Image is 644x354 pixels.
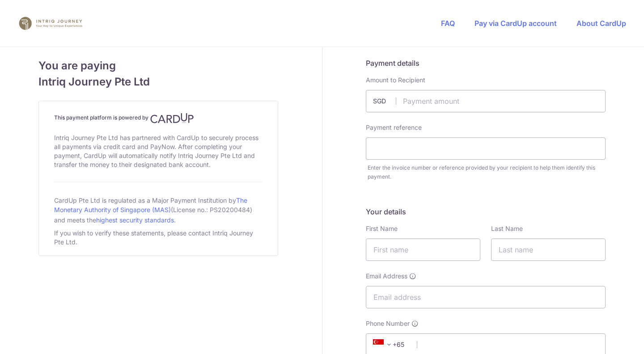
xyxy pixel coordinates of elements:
[366,239,480,261] input: First name
[491,224,523,233] label: Last Name
[54,113,263,124] h4: This payment platform is powered by
[366,76,425,85] label: Amount to Recipient
[54,132,263,171] div: Intriq Journey Pte Ltd has partnered with CardUp to securely process all payments via credit card...
[475,19,557,28] a: Pay via CardUp account
[366,58,606,68] h5: Payment details
[38,74,278,90] span: Intriq Journey Pte Ltd
[150,113,194,124] img: CardUp
[366,286,606,308] input: Email address
[366,90,606,112] input: Payment amount
[366,224,398,233] label: First Name
[54,193,263,227] div: CardUp Pte Ltd is regulated as a Major Payment Institution by (License no.: PS20200484) and meets...
[370,339,411,350] span: +65
[576,19,626,28] a: About CardUp
[366,206,606,217] h5: Your details
[366,272,407,281] span: Email Address
[54,227,263,248] div: If you wish to verify these statements, please contact Intriq Journey Pte Ltd.
[366,123,422,132] label: Payment reference
[368,163,606,181] div: Enter the invoice number or reference provided by your recipient to help them identify this payment.
[96,216,174,224] a: highest security standards
[38,58,278,74] span: You are paying
[366,319,410,328] span: Phone Number
[373,339,394,350] span: +65
[373,97,396,106] span: SGD
[491,239,606,261] input: Last name
[441,19,455,28] a: FAQ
